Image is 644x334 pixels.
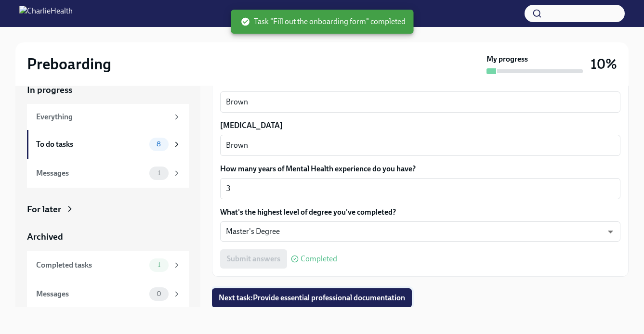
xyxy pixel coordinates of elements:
[36,260,145,270] div: Completed tasks
[27,231,189,243] a: Archived
[19,6,73,21] img: CharlieHealth
[151,290,167,297] span: 0
[219,293,405,303] span: Next task : Provide essential professional documentation
[27,203,61,216] div: For later
[27,203,189,216] a: For later
[220,120,620,131] label: [MEDICAL_DATA]
[27,84,189,96] a: In progress
[27,104,189,130] a: Everything
[27,251,189,280] a: Completed tasks1
[226,140,615,151] textarea: Brown
[36,289,145,299] div: Messages
[301,255,337,263] span: Completed
[27,159,189,188] a: Messages1
[220,164,620,174] label: How many years of Mental Health experience do you have?
[36,112,169,122] div: Everything
[220,221,620,242] div: Master's Degree
[152,261,166,269] span: 1
[36,139,145,150] div: To do tasks
[226,96,615,108] textarea: Brown
[240,16,406,27] span: Task "Fill out the onboarding form" completed
[27,54,111,74] h2: Preboarding
[151,141,167,148] span: 8
[27,130,189,159] a: To do tasks8
[27,280,189,308] a: Messages0
[212,288,412,308] button: Next task:Provide essential professional documentation
[36,168,145,179] div: Messages
[486,54,528,64] strong: My progress
[220,207,620,218] label: What's the highest level of degree you've completed?
[226,183,615,194] textarea: 3
[591,55,617,73] h3: 10%
[152,169,166,177] span: 1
